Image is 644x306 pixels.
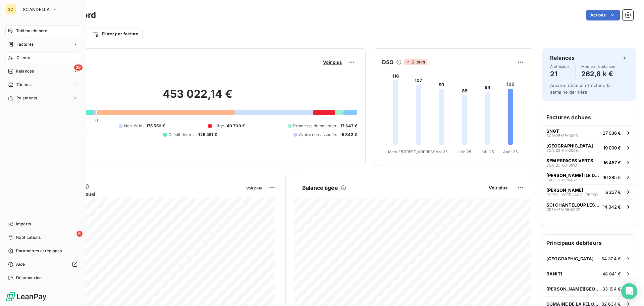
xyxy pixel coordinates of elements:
a: Factures [5,39,80,50]
span: [PERSON_NAME] [546,187,583,193]
span: Voir plus [246,186,262,190]
span: 16 457 € [603,160,621,165]
span: [GEOGRAPHIC_DATA] [546,256,594,261]
span: Litige [213,123,224,129]
span: RG 5% LYCEE JACQ. [PERSON_NAME] - DGD [546,193,601,197]
span: SEM ESPACES VERTS [546,158,593,163]
span: Aucune relance effectuée la semaine dernière. [550,83,610,95]
span: 27 936 € [603,130,621,136]
button: Actions [586,10,620,20]
span: Non-échu [124,123,144,129]
button: [PERSON_NAME] ILE DE [GEOGRAPHIC_DATA]FACT. 2019/046216 285 € [542,170,636,184]
button: [PERSON_NAME]RG 5% LYCEE JACQ. [PERSON_NAME] - DGD16 237 € [542,184,636,199]
a: Tâches [5,79,80,90]
span: SCI CHANTELOUP LES VIGNES [546,202,600,208]
button: SNGTSCA-25-05-000327 936 € [542,125,636,140]
span: SCANDELLA [23,7,50,12]
div: Open Intercom Messenger [621,283,637,299]
span: 17 647 € [340,123,357,129]
span: 6 jours [404,59,427,65]
a: Imports [5,219,80,229]
span: Crédit divers [168,132,194,138]
a: Clients [5,52,80,63]
button: Voir plus [244,185,264,191]
h6: Balance âgée [302,184,338,192]
span: 16 237 € [604,189,621,195]
span: 0 [95,118,98,123]
span: 16 285 € [603,175,621,180]
span: SNGT [546,128,559,134]
span: Déconnexion [16,275,42,281]
span: SCA-25-04-0028 [546,148,578,152]
span: SCA-25-06-0010 [546,163,577,167]
span: Chiffre d'affaires mensuel [38,190,241,198]
span: Avoirs non associés [299,132,337,138]
img: Logo LeanPay [5,291,47,302]
span: Paramètres et réglages [16,248,62,254]
span: Relances [16,68,34,74]
span: SCA-25-05-0003 [546,134,578,138]
span: Promesse de paiement [293,123,338,129]
button: Filtrer par facture [88,29,143,39]
span: FACT. 2019/0462 [546,178,577,182]
span: Notifications [16,234,41,241]
span: [PERSON_NAME] ILE DE [GEOGRAPHIC_DATA] [546,173,601,178]
span: 84 304 € [601,256,621,261]
span: Imports [16,221,31,227]
span: [GEOGRAPHIC_DATA] [546,143,593,148]
span: 6 [76,231,83,237]
h6: Factures échues [542,109,636,125]
span: Paiements [16,95,37,101]
a: Paiements [5,93,80,103]
button: [GEOGRAPHIC_DATA]SCA-25-04-002819 000 € [542,140,636,155]
span: -125 451 € [196,132,217,138]
h6: Relances [550,54,575,62]
tspan: Mai 25 [435,149,448,154]
h2: 453 022,14 € [38,87,357,107]
a: 29Relances [5,66,80,77]
span: Clients [16,55,30,61]
span: -5 842 € [340,132,357,138]
span: Aide [16,261,25,267]
button: Voir plus [487,185,509,191]
a: Tableau de bord [5,26,80,36]
span: Montant à relancer [581,64,615,69]
span: 29 [74,64,83,71]
tspan: Août 25 [503,149,518,154]
a: Paramètres et réglages [5,246,80,256]
span: 48 041 € [602,271,621,276]
span: Voir plus [489,185,507,190]
span: Factures [16,41,34,47]
span: À effectuer [550,64,570,69]
tspan: Juin 25 [458,149,471,154]
span: [PERSON_NAME][GEOGRAPHIC_DATA] [546,286,602,292]
span: Tableau de bord [16,28,47,34]
div: SC [5,4,16,15]
tspan: [STREET_ADDRESS] [400,149,437,154]
span: 19 000 € [603,145,621,150]
tspan: Mars 25 [388,149,403,154]
h4: 262,8 k € [581,69,615,79]
h4: 21 [550,69,570,79]
span: BANITI [546,271,562,276]
span: 175 556 € [146,123,165,129]
tspan: Juil. 25 [481,149,494,154]
span: Voir plus [323,59,342,65]
button: SCI CHANTELOUP LES VIGNESCREA-23-08-000714 042 € [542,199,636,214]
span: Tâches [16,82,31,88]
span: CREA-23-08-0007 [546,208,580,212]
h6: DSO [382,58,393,66]
a: Aide [5,259,80,270]
button: Voir plus [321,59,344,65]
span: 33 194 € [602,286,621,292]
button: SEM ESPACES VERTSSCA-25-06-001016 457 € [542,155,636,170]
span: 14 042 € [603,204,621,210]
h6: Principaux débiteurs [542,235,636,251]
span: 49 709 € [227,123,245,129]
